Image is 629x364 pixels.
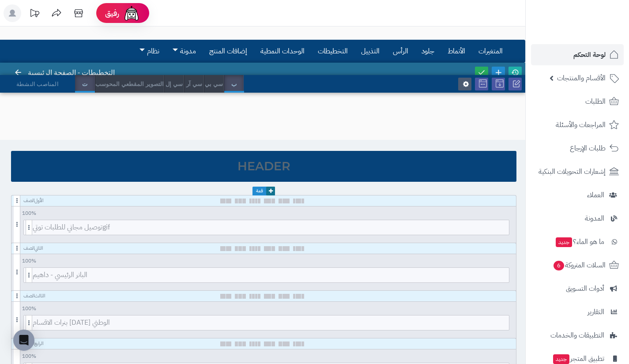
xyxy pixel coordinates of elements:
[133,40,166,62] a: نظام
[531,161,624,182] a: إشعارات التحويلات البنكية
[31,209,36,217] font: %
[23,292,34,300] font: الصف
[566,282,604,295] span: أدوات التسويق
[573,49,606,61] span: لوحة التحكم
[585,212,604,225] span: المدونة
[557,261,561,270] font: 6
[260,46,305,56] font: الوحدات النمطية
[180,46,196,56] font: مدونة
[33,220,509,235] span: توصيل مجاني للطلبات توتيgif
[588,306,604,318] span: التقارير
[231,80,237,87] font: ب
[23,4,45,24] a: تحديثات المنصة
[34,292,45,300] font: الثالث
[205,80,223,87] font: سي بي
[550,329,604,341] span: التطبيقات والخدمات
[585,95,606,108] span: الطلبات
[556,237,572,247] span: جديد
[22,304,31,312] font: 100
[539,165,606,178] span: إشعارات التحويلات البنكية
[34,197,43,204] font: الأول
[557,72,606,84] span: الأقسام والمنتجات
[123,4,140,22] img: ai-face.png
[472,40,509,62] a: المتغيرات
[311,40,354,62] a: التخطيطات
[393,46,408,56] font: الرأس
[166,80,183,87] font: سي إل
[31,352,36,360] font: %
[531,44,624,65] a: لوحة التحكم
[531,278,624,299] a: أدوات التسويق
[166,40,203,62] a: مدونة
[556,119,606,131] span: المراجعات والأسئلة
[22,209,31,217] font: 100
[553,259,606,271] span: السلات المتروكة
[31,257,36,265] font: %
[531,184,624,206] a: العملاء
[23,244,34,252] font: الصف
[82,80,87,87] font: ت
[354,40,386,62] a: التذييل
[573,236,604,247] font: ما هو الماء؟
[531,91,624,112] a: الطلبات
[531,255,624,276] a: السلات المتروكة6
[33,315,509,330] span: بنرات الاقسام [DATE] الوطني
[203,40,254,62] a: إضافات المنتج
[531,138,624,159] a: طلبات الإرجاع
[422,46,434,56] font: جلود
[570,142,606,154] span: طلبات الإرجاع
[531,114,624,135] a: المراجعات والأسئلة
[22,352,31,360] font: 100
[448,46,465,56] font: الأنماط
[105,8,119,19] span: رفيق
[256,188,263,194] font: قمة
[553,354,569,364] span: جديد
[34,244,43,252] font: الثاني
[23,197,34,204] font: الصف
[22,257,31,265] font: 100
[531,208,624,229] a: المدونة
[186,80,202,87] font: سي آر
[531,231,624,252] a: ما هو الماء؟جديد
[318,46,348,56] font: التخطيطات
[13,330,34,351] div: فتح برنامج Intercom Messenger
[478,46,503,56] font: المتغيرات
[28,68,115,77] font: التخطيطات - الصفحة الرئيسية
[16,80,59,87] font: المناصب النشطة
[386,40,415,62] a: الرأس
[34,340,43,347] font: الرابع
[569,24,621,42] img: logo-2.png
[33,270,87,280] font: البانر الرئيسي - داهيم
[147,46,159,56] font: نظام
[441,40,472,62] a: الأنماط
[361,46,380,56] font: التذييل
[531,325,624,346] a: التطبيقات والخدمات
[587,189,604,201] span: العملاء
[31,304,36,312] font: %
[531,301,624,323] a: التقارير
[95,80,164,87] font: التصوير المقطعي المحوسب
[209,46,247,56] font: إضافات المنتج
[254,40,311,62] a: الوحدات النمطية
[415,40,441,62] a: جلود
